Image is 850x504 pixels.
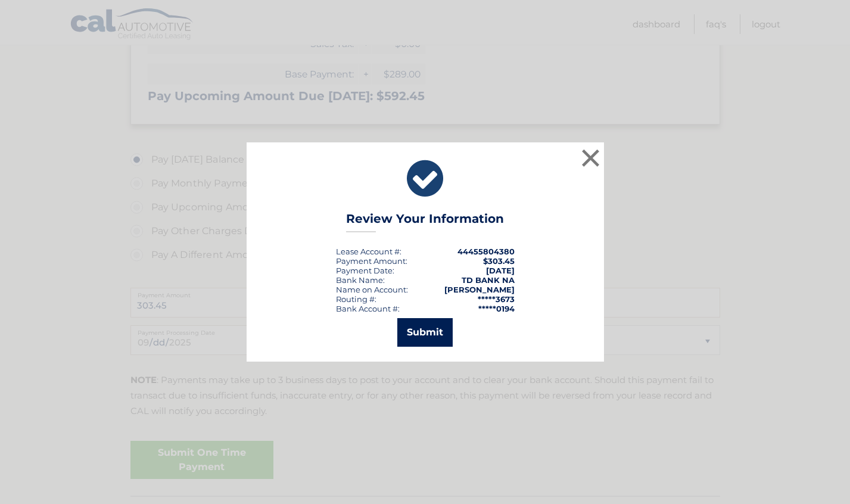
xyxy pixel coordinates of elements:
[336,266,394,275] div: :
[457,247,515,256] strong: 44455804380
[336,294,376,304] div: Routing #:
[579,146,603,170] button: ×
[336,304,400,313] div: Bank Account #:
[483,256,515,266] span: $303.45
[336,285,408,294] div: Name on Account:
[444,285,515,294] strong: [PERSON_NAME]
[336,275,385,285] div: Bank Name:
[486,266,515,275] span: [DATE]
[397,318,453,347] button: Submit
[346,211,504,232] h3: Review Your Information
[336,247,401,256] div: Lease Account #:
[462,275,515,285] strong: TD BANK NA
[336,266,393,275] span: Payment Date
[336,256,407,266] div: Payment Amount:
